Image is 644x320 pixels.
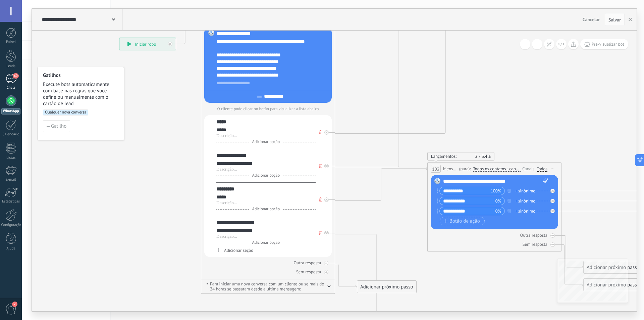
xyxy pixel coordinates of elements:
span: Todos os contatos - canais selecionados [473,166,521,172]
h4: Gatilhos [43,72,119,79]
span: Botão de ação [444,219,480,224]
span: 2 [12,302,17,307]
div: Estatísticas [1,199,21,204]
div: Painel [1,40,21,44]
div: Sem resposta [296,269,321,275]
div: Todos [537,166,547,172]
div: + sinônimo [515,208,535,215]
button: Cancelar [580,14,602,25]
div: Ajuda [1,246,21,251]
span: Para iniciar uma nova conversa com um cliente ou se mais de 24 horas se passaram desde a última m... [207,281,328,291]
div: Outra resposta [294,260,321,266]
span: 103 [432,166,439,172]
div: Calendário [1,132,21,137]
span: Qualquer nova conversa [43,109,88,116]
span: Adicionar opção [249,139,283,144]
span: Pré-visualizar bot [592,41,624,47]
span: Adicionar opção [249,240,283,245]
div: + sinônimo [515,198,535,204]
button: Salvar [605,13,625,26]
span: Adicionar seção [224,247,253,253]
button: Botão de ação [440,217,485,225]
button: Gatilho [43,120,70,132]
button: Pré-visualizar bot [580,39,628,49]
div: Sem resposta [523,241,547,247]
div: Adicionar próximo passo [357,281,416,292]
span: Execute bots automaticamente com base nas regras que você define ou manualmente com o cartão de lead [43,81,119,107]
div: E-mail [1,178,21,182]
span: Cancelar [583,16,600,22]
span: 0% [495,208,501,215]
span: 3.4% [482,153,491,159]
div: + sinônimo [515,188,535,194]
div: Iniciar robô [119,38,176,50]
span: (para): [459,166,471,172]
span: 100% [491,188,501,194]
span: Mensagem [443,166,458,172]
p: O cliente pode clicar no botão para visualizar a lista abaixo [204,106,332,111]
span: Lançamentos: [431,153,457,159]
div: Leads [1,64,21,68]
div: Configurações [1,223,21,227]
div: Canais: [522,166,537,172]
span: Salvar [608,17,621,22]
span: 2 [475,153,482,159]
span: 0% [495,198,501,204]
span: Adicionar opção [249,173,283,178]
div: Listas [1,156,21,160]
span: Adicionar opção [249,207,283,212]
div: Outra resposta [520,232,547,238]
span: Gatilho [51,124,66,129]
div: Chats [1,86,21,90]
div: WhatsApp [1,108,20,115]
span: 60 [13,73,18,79]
